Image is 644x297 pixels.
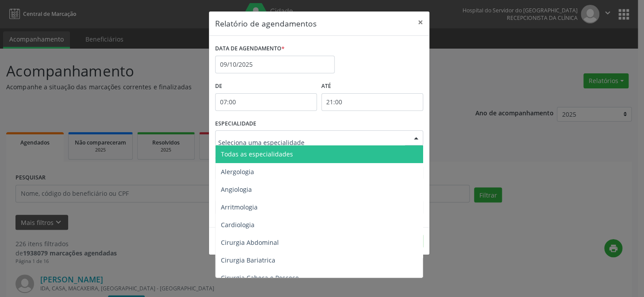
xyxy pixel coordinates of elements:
span: Arritmologia [221,203,258,211]
label: ESPECIALIDADE [215,117,256,131]
span: Cirurgia Abdominal [221,238,279,247]
label: DATA DE AGENDAMENTO [215,42,285,56]
input: Seleciona uma especialidade [218,133,405,151]
span: Cirurgia Cabeça e Pescoço [221,274,299,282]
span: Cirurgia Bariatrica [221,256,275,264]
h5: Relatório de agendamentos [215,18,316,29]
label: De [215,80,317,93]
span: Alergologia [221,168,254,176]
button: Close [412,11,429,33]
input: Selecione uma data ou intervalo [215,56,335,73]
input: Selecione o horário inicial [215,93,317,111]
span: Todas as especialidades [221,150,293,158]
span: Cardiologia [221,221,255,229]
label: ATÉ [321,80,423,93]
span: Angiologia [221,185,252,194]
input: Selecione o horário final [321,93,423,111]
